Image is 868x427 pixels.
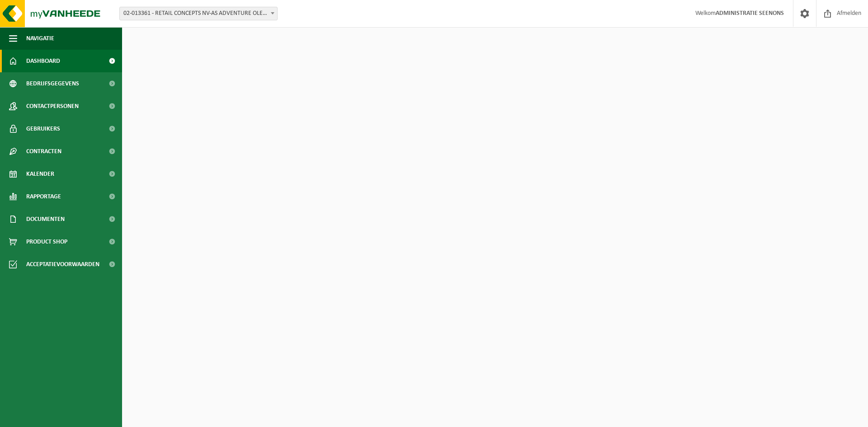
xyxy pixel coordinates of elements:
[119,7,278,20] span: 02-013361 - RETAIL CONCEPTS NV-AS ADVENTURE OLEN - OLEN
[26,72,79,95] span: Bedrijfsgegevens
[26,50,60,72] span: Dashboard
[26,185,61,208] span: Rapportage
[26,163,54,185] span: Kalender
[26,27,54,50] span: Navigatie
[26,140,61,163] span: Contracten
[26,230,67,253] span: Product Shop
[120,7,277,20] span: 02-013361 - RETAIL CONCEPTS NV-AS ADVENTURE OLEN - OLEN
[26,253,99,276] span: Acceptatievoorwaarden
[26,117,60,140] span: Gebruikers
[26,208,65,230] span: Documenten
[716,10,784,17] strong: ADMINISTRATIE SEENONS
[26,95,79,117] span: Contactpersonen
